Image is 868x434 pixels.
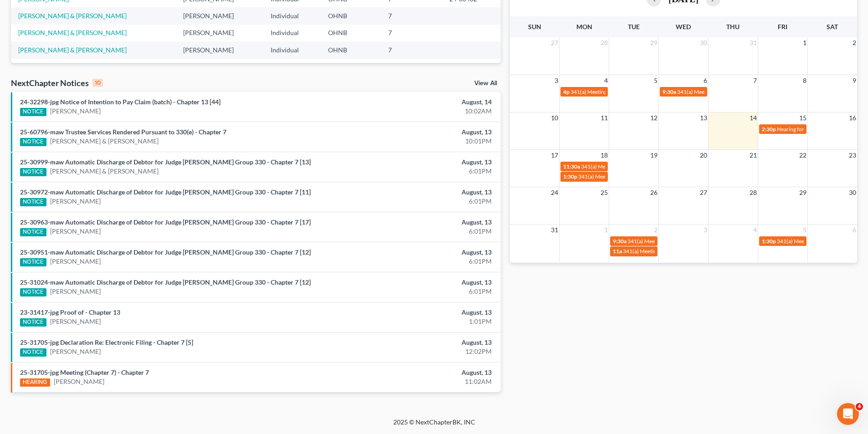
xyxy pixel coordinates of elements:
[20,288,46,296] div: NOTICE
[613,248,622,255] span: 11a
[852,75,857,86] span: 9
[20,368,149,376] a: 25-31705-jpg Meeting (Chapter 7) - Chapter 7
[563,163,580,170] span: 11:30a
[340,347,492,356] div: 12:02PM
[726,23,740,31] span: Thu
[798,150,807,161] span: 22
[20,338,193,346] a: 25-31705-jpg Declaration Re: Electronic Filing - Chapter 7 [5]
[263,41,321,58] td: Individual
[50,227,101,236] a: [PERSON_NAME]
[749,37,758,48] span: 31
[848,150,857,161] span: 23
[627,238,745,245] span: 341(a) Meeting of Creditors for [PERSON_NAME]
[762,238,776,245] span: 1:30p
[798,187,807,198] span: 29
[603,75,609,86] span: 4
[340,278,492,287] div: August, 13
[563,88,570,95] span: 4p
[92,79,103,87] div: 10
[176,41,263,58] td: [PERSON_NAME]
[50,317,101,326] a: [PERSON_NAME]
[20,348,46,357] div: NOTICE
[176,25,263,41] td: [PERSON_NAME]
[576,23,592,31] span: Mon
[175,418,694,434] div: 2025 © NextChapterBK, INC
[263,25,321,41] td: Individual
[802,37,807,48] span: 1
[340,167,492,176] div: 6:01PM
[20,308,120,316] a: 23-31417-jpg Proof of - Chapter 13
[321,25,381,41] td: OHNB
[613,238,627,245] span: 9:30a
[50,257,101,266] a: [PERSON_NAME]
[578,173,745,180] span: 341(a) Meeting of Creditors for [PERSON_NAME] & [PERSON_NAME]
[50,287,101,296] a: [PERSON_NAME]
[778,23,787,31] span: Fri
[54,377,104,386] a: [PERSON_NAME]
[20,248,311,256] a: 25-30951-maw Automatic Discharge of Debtor for Judge [PERSON_NAME] Group 330 - Chapter 7 [12]
[50,137,159,146] a: [PERSON_NAME] & [PERSON_NAME]
[749,187,758,198] span: 28
[474,80,497,87] a: View All
[676,23,691,31] span: Wed
[703,75,708,86] span: 6
[18,46,127,54] a: [PERSON_NAME] & [PERSON_NAME]
[856,403,863,410] span: 4
[852,37,857,48] span: 2
[699,187,708,198] span: 27
[603,225,609,235] span: 1
[628,23,640,31] span: Tue
[554,75,559,86] span: 3
[528,23,541,31] span: Sun
[263,7,321,24] td: Individual
[699,112,708,123] span: 13
[20,158,311,166] a: 25-30999-maw Automatic Discharge of Debtor for Judge [PERSON_NAME] Group 330 - Chapter 7 [13]
[649,150,658,161] span: 19
[340,97,492,107] div: August, 14
[798,112,807,123] span: 15
[852,225,857,235] span: 6
[581,163,699,170] span: 341(a) Meeting of Creditors for [PERSON_NAME]
[381,41,442,58] td: 7
[20,138,46,146] div: NOTICE
[20,218,311,226] a: 25-30963-maw Automatic Discharge of Debtor for Judge [PERSON_NAME] Group 330 - Chapter 7 [17]
[848,112,857,123] span: 16
[340,257,492,266] div: 6:01PM
[20,188,311,196] a: 25-30972-maw Automatic Discharge of Debtor for Judge [PERSON_NAME] Group 330 - Chapter 7 [11]
[340,137,492,146] div: 10:01PM
[20,198,46,206] div: NOTICE
[340,338,492,347] div: August, 13
[18,12,127,20] a: [PERSON_NAME] & [PERSON_NAME]
[321,41,381,58] td: OHNB
[699,150,708,161] span: 20
[623,248,789,255] span: 341(a) Meeting of Creditors for [PERSON_NAME] & [PERSON_NAME]
[663,88,676,95] span: 9:30a
[653,225,658,235] span: 2
[18,29,127,36] a: [PERSON_NAME] & [PERSON_NAME]
[50,107,101,116] a: [PERSON_NAME]
[381,7,442,24] td: 7
[752,225,758,235] span: 4
[600,150,609,161] span: 18
[340,287,492,296] div: 6:01PM
[550,225,559,235] span: 31
[20,318,46,327] div: NOTICE
[699,37,708,48] span: 30
[50,197,101,206] a: [PERSON_NAME]
[20,108,46,116] div: NOTICE
[777,126,848,133] span: Hearing for [PERSON_NAME]
[176,7,263,24] td: [PERSON_NAME]
[20,378,50,387] div: HEARING
[550,37,559,48] span: 27
[649,37,658,48] span: 29
[340,317,492,326] div: 1:01PM
[340,128,492,137] div: August, 13
[340,227,492,236] div: 6:01PM
[649,187,658,198] span: 26
[20,278,311,286] a: 25-31024-maw Automatic Discharge of Debtor for Judge [PERSON_NAME] Group 330 - Chapter 7 [12]
[752,75,758,86] span: 7
[340,308,492,317] div: August, 13
[749,112,758,123] span: 14
[802,75,807,86] span: 8
[50,347,101,356] a: [PERSON_NAME]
